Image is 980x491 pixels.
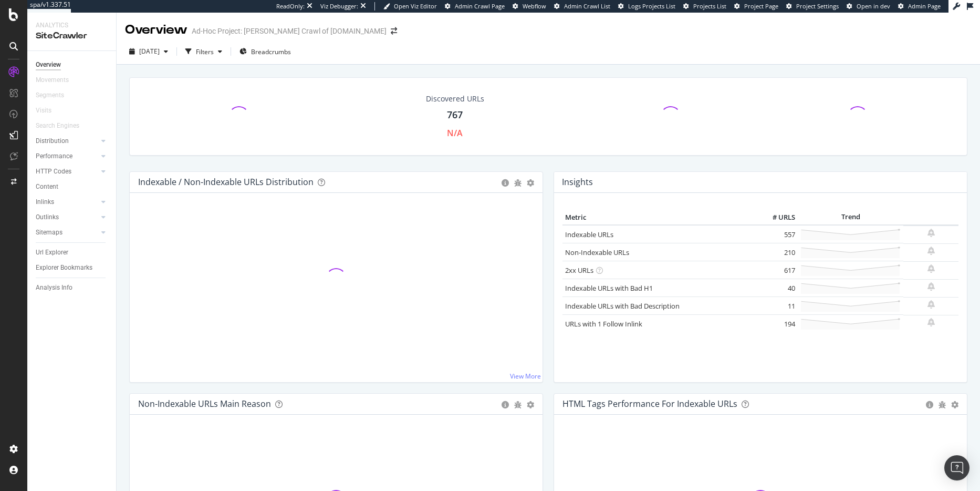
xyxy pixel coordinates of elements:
[36,151,98,162] a: Performance
[125,21,187,39] div: Overview
[383,2,437,11] a: Open Viz Editor
[320,2,358,11] div: Viz Debugger:
[36,151,72,162] div: Performance
[192,26,387,36] div: Ad-Hoc Project: [PERSON_NAME] Crawl of [DOMAIN_NAME]
[898,2,941,11] a: Admin Page
[251,47,291,56] span: Breadcrumbs
[927,300,935,309] div: bell-plus
[908,2,941,10] span: Admin Page
[276,2,305,11] div: ReadOnly:
[36,105,62,116] a: Visits
[857,2,890,10] span: Open in dev
[36,282,72,293] div: Analysis Info
[36,166,98,177] a: HTTP Codes
[927,264,935,273] div: bell-plus
[36,181,58,192] div: Content
[36,30,108,42] div: SiteCrawler
[36,262,109,273] a: Explorer Bookmarks
[927,282,935,291] div: bell-plus
[447,108,463,122] div: 767
[36,90,75,101] a: Segments
[927,318,935,326] div: bell-plus
[565,283,653,293] a: Indexable URLs with Bad H1
[36,227,98,238] a: Sitemaps
[734,2,778,11] a: Project Page
[628,2,675,10] span: Logs Projects List
[36,75,79,86] a: Movements
[36,120,90,131] a: Search Engines
[36,105,51,116] div: Visits
[138,177,314,187] div: Indexable / Non-Indexable URLs Distribution
[36,136,98,147] a: Distribution
[927,229,935,237] div: bell-plus
[139,47,160,56] span: 2025 Oct. 1st
[36,197,98,208] a: Inlinks
[926,401,933,408] div: circle-info
[565,301,680,311] a: Indexable URLs with Bad Description
[756,210,798,226] th: # URLS
[562,175,593,189] h4: Insights
[951,401,958,408] div: gear
[36,282,109,293] a: Analysis Info
[562,398,737,409] div: HTML Tags Performance for Indexable URLs
[426,94,484,104] div: Discovered URLs
[565,230,613,239] a: Indexable URLs
[527,401,534,408] div: gear
[36,227,62,238] div: Sitemaps
[756,297,798,315] td: 11
[513,2,546,11] a: Webflow
[447,127,463,139] div: N/A
[36,197,54,208] div: Inlinks
[36,247,109,258] a: Url Explorer
[756,279,798,297] td: 40
[523,2,546,10] span: Webflow
[510,372,541,381] a: View More
[36,247,68,258] div: Url Explorer
[36,262,92,273] div: Explorer Bookmarks
[36,136,69,147] div: Distribution
[565,248,629,257] a: Non-Indexable URLs
[756,225,798,243] td: 557
[618,2,675,11] a: Logs Projects List
[693,2,726,10] span: Projects List
[181,43,226,60] button: Filters
[514,179,522,187] div: bug
[756,315,798,333] td: 194
[565,265,593,275] a: 2xx URLs
[565,319,642,329] a: URLs with 1 Follow Inlink
[683,2,726,11] a: Projects List
[125,43,172,60] button: [DATE]
[514,401,522,408] div: bug
[391,27,397,35] div: arrow-right-arrow-left
[756,261,798,279] td: 617
[744,2,778,10] span: Project Page
[196,47,214,56] div: Filters
[502,179,509,187] div: circle-info
[847,2,890,11] a: Open in dev
[927,247,935,255] div: bell-plus
[562,210,756,226] th: Metric
[36,21,108,30] div: Analytics
[235,43,295,60] button: Breadcrumbs
[944,455,969,480] div: Open Intercom Messenger
[36,90,64,101] div: Segments
[36,120,79,131] div: Search Engines
[36,166,71,177] div: HTTP Codes
[564,2,610,10] span: Admin Crawl List
[756,243,798,261] td: 210
[36,75,69,86] div: Movements
[394,2,437,10] span: Open Viz Editor
[445,2,505,11] a: Admin Crawl Page
[502,401,509,408] div: circle-info
[796,2,839,10] span: Project Settings
[939,401,946,408] div: bug
[36,59,109,70] a: Overview
[36,59,61,70] div: Overview
[36,212,59,223] div: Outlinks
[36,212,98,223] a: Outlinks
[786,2,839,11] a: Project Settings
[554,2,610,11] a: Admin Crawl List
[138,398,271,409] div: Non-Indexable URLs Main Reason
[798,210,903,226] th: Trend
[36,181,109,192] a: Content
